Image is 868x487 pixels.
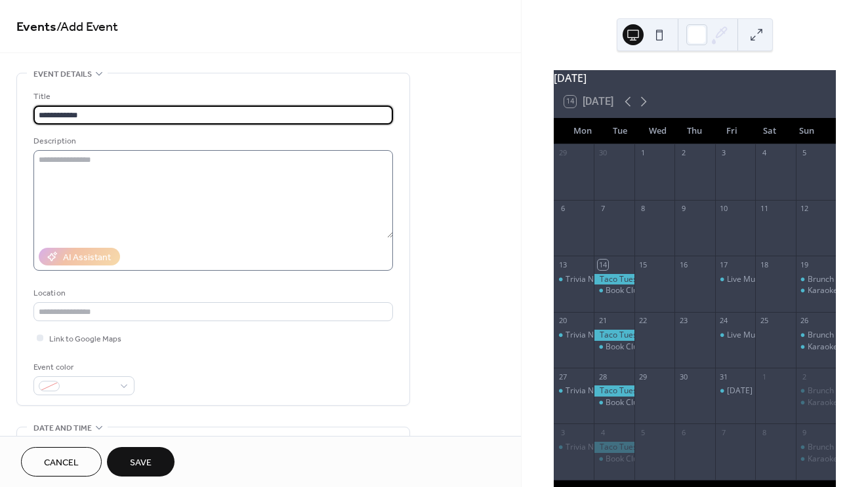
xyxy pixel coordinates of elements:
[594,454,634,465] div: Book Club
[638,372,648,381] div: 29
[33,90,390,104] div: Title
[639,118,676,144] div: Wed
[796,274,836,285] div: Brunch
[598,148,608,158] div: 30
[33,134,390,148] div: Description
[598,204,608,214] div: 7
[566,330,608,341] div: Trivia Night
[796,330,836,341] div: Brunch
[558,260,568,269] div: 13
[598,427,608,437] div: 4
[558,204,568,214] div: 6
[719,260,729,269] div: 17
[678,204,688,214] div: 9
[759,204,769,214] div: 11
[554,274,594,285] div: Trivia Night
[678,427,688,437] div: 6
[33,421,92,435] span: Date and time
[719,372,729,381] div: 31
[788,118,825,144] div: Sun
[638,316,648,326] div: 22
[594,285,634,296] div: Book Club
[554,385,594,397] div: Trivia Night
[796,454,836,465] div: Karaoke!
[800,260,810,269] div: 19
[713,118,751,144] div: Fri
[33,286,390,300] div: Location
[638,204,648,214] div: 8
[598,316,608,326] div: 21
[796,385,836,397] div: Brunch
[602,118,639,144] div: Tue
[56,14,118,40] span: / Add Event
[558,316,568,326] div: 20
[759,372,769,381] div: 1
[16,14,56,40] a: Events
[678,316,688,326] div: 23
[800,204,810,214] div: 12
[808,285,840,296] div: Karaoke!
[594,385,634,397] div: Taco Tuesday!
[606,285,642,296] div: Book Club
[719,148,729,158] div: 3
[594,330,634,341] div: Taco Tuesday!
[566,442,608,453] div: Trivia Night
[606,341,642,353] div: Book Club
[727,385,775,397] div: [DATE] Bash!
[751,118,788,144] div: Sat
[715,330,755,341] div: Live Music!
[808,385,834,397] div: Brunch
[594,397,634,408] div: Book Club
[808,442,834,453] div: Brunch
[808,274,834,285] div: Brunch
[800,372,810,381] div: 2
[33,360,132,374] div: Event color
[558,427,568,437] div: 3
[33,68,92,81] span: Event details
[715,274,755,285] div: Live Music
[759,316,769,326] div: 25
[638,260,648,269] div: 15
[800,427,810,437] div: 9
[594,341,634,353] div: Book Club
[719,204,729,214] div: 10
[796,341,836,353] div: Karaoke!
[107,447,175,477] button: Save
[558,372,568,381] div: 27
[727,274,765,285] div: Live Music
[554,70,836,86] div: [DATE]
[598,372,608,381] div: 28
[638,148,648,158] div: 1
[638,427,648,437] div: 5
[808,330,834,341] div: Brunch
[727,330,767,341] div: Live Music!
[130,456,152,470] span: Save
[715,385,755,397] div: Halloween Bash!
[606,454,642,465] div: Book Club
[566,274,608,285] div: Trivia Night
[21,447,102,477] a: Cancel
[759,427,769,437] div: 8
[719,427,729,437] div: 7
[558,148,568,158] div: 29
[594,442,634,453] div: Taco Tuesday!
[759,148,769,158] div: 4
[808,341,840,353] div: Karaoke!
[800,148,810,158] div: 5
[49,332,121,346] span: Link to Google Maps
[606,397,642,408] div: Book Club
[796,285,836,296] div: Karaoke!
[796,397,836,408] div: Karaoke!
[44,456,79,470] span: Cancel
[554,330,594,341] div: Trivia Night
[678,148,688,158] div: 2
[676,118,713,144] div: Thu
[594,274,634,285] div: Taco Tuesday!
[759,260,769,269] div: 18
[554,442,594,453] div: Trivia Night
[800,316,810,326] div: 26
[564,118,602,144] div: Mon
[598,260,608,269] div: 14
[796,442,836,453] div: Brunch
[719,316,729,326] div: 24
